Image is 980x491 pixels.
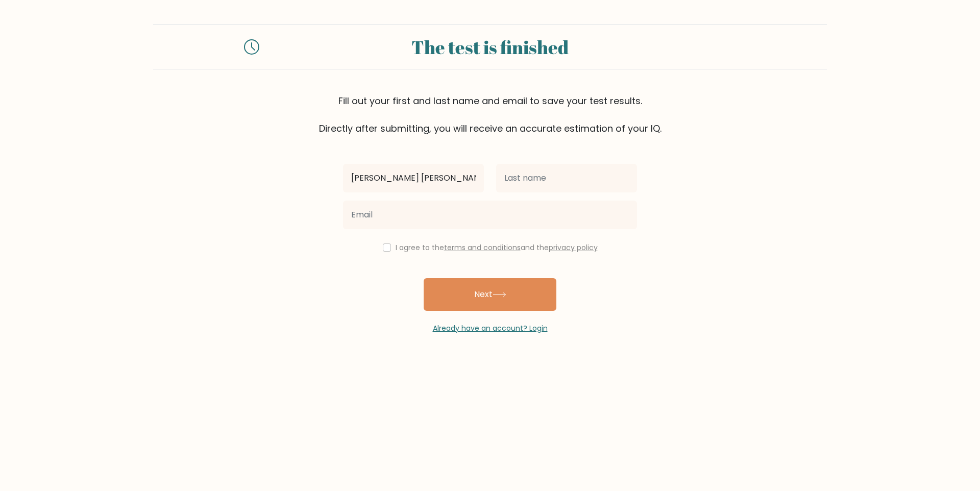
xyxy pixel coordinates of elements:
[153,94,827,135] div: Fill out your first and last name and email to save your test results. Directly after submitting,...
[433,323,548,333] a: Already have an account? Login
[496,164,637,192] input: Last name
[272,33,708,61] div: The test is finished
[343,201,637,229] input: Email
[424,278,556,311] button: Next
[549,242,598,253] a: privacy policy
[444,242,521,253] a: terms and conditions
[343,164,484,192] input: First name
[396,242,598,253] label: I agree to the and the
